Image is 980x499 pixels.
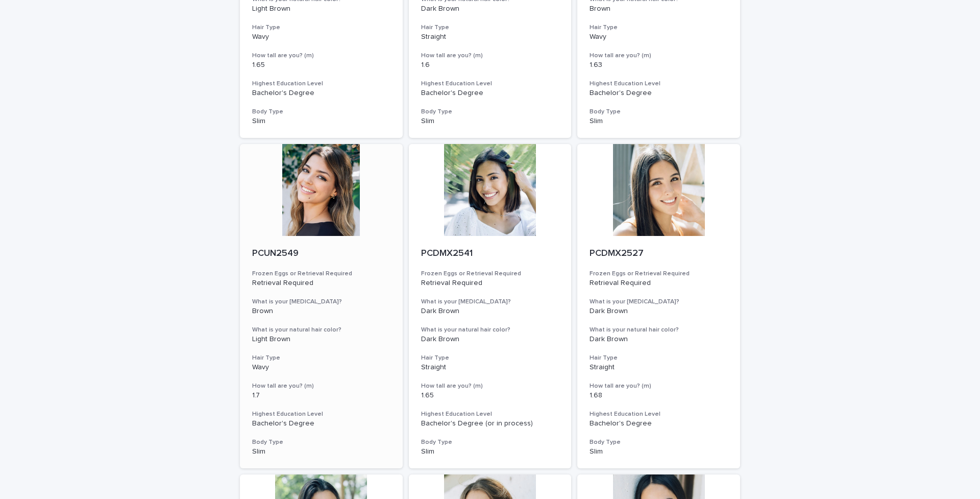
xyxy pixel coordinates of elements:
[590,248,728,259] p: PCDMX2527
[421,419,559,428] p: Bachelor's Degree (or in process)
[590,447,728,456] p: Slim
[421,108,559,116] h3: Body Type
[252,117,390,126] p: Slim
[252,248,390,259] p: PCUN2549
[421,5,559,13] p: Dark Brown
[252,80,390,88] h3: Highest Education Level
[421,80,559,88] h3: Highest Education Level
[590,33,728,41] p: Wavy
[421,270,559,278] h3: Frozen Eggs or Retrieval Required
[252,108,390,116] h3: Body Type
[590,117,728,126] p: Slim
[252,23,390,32] h3: Hair Type
[252,61,390,69] p: 1.65
[252,33,390,41] p: Wavy
[421,89,559,98] p: Bachelor's Degree
[252,382,390,390] h3: How tall are you? (m)
[421,279,559,288] p: Retrieval Required
[252,270,390,278] h3: Frozen Eggs or Retrieval Required
[240,144,403,468] a: PCUN2549Frozen Eggs or Retrieval RequiredRetrieval RequiredWhat is your [MEDICAL_DATA]?BrownWhat ...
[421,61,559,69] p: 1.6
[590,335,728,344] p: Dark Brown
[252,89,390,98] p: Bachelor's Degree
[590,108,728,116] h3: Body Type
[252,354,390,362] h3: Hair Type
[421,23,559,32] h3: Hair Type
[590,270,728,278] h3: Frozen Eggs or Retrieval Required
[590,391,728,400] p: 1.68
[252,438,390,446] h3: Body Type
[421,52,559,60] h3: How tall are you? (m)
[590,52,728,60] h3: How tall are you? (m)
[590,5,728,13] p: Brown
[421,438,559,446] h3: Body Type
[252,410,390,418] h3: Highest Education Level
[590,307,728,316] p: Dark Brown
[590,354,728,362] h3: Hair Type
[590,23,728,32] h3: Hair Type
[252,335,390,344] p: Light Brown
[252,279,390,288] p: Retrieval Required
[421,335,559,344] p: Dark Brown
[421,307,559,316] p: Dark Brown
[421,33,559,41] p: Straight
[421,447,559,456] p: Slim
[421,354,559,362] h3: Hair Type
[590,279,728,288] p: Retrieval Required
[421,298,559,306] h3: What is your [MEDICAL_DATA]?
[577,144,740,468] a: PCDMX2527Frozen Eggs or Retrieval RequiredRetrieval RequiredWhat is your [MEDICAL_DATA]?Dark Brow...
[421,326,559,334] h3: What is your natural hair color?
[590,363,728,372] p: Straight
[421,248,559,259] p: PCDMX2541
[409,144,572,468] a: PCDMX2541Frozen Eggs or Retrieval RequiredRetrieval RequiredWhat is your [MEDICAL_DATA]?Dark Brow...
[421,363,559,372] p: Straight
[252,298,390,306] h3: What is your [MEDICAL_DATA]?
[421,391,559,400] p: 1.65
[590,80,728,88] h3: Highest Education Level
[252,447,390,456] p: Slim
[252,419,390,428] p: Bachelor's Degree
[252,52,390,60] h3: How tall are you? (m)
[421,117,559,126] p: Slim
[590,382,728,390] h3: How tall are you? (m)
[252,363,390,372] p: Wavy
[590,438,728,446] h3: Body Type
[590,89,728,98] p: Bachelor's Degree
[252,5,390,13] p: Light Brown
[590,419,728,428] p: Bachelor's Degree
[421,382,559,390] h3: How tall are you? (m)
[252,307,390,316] p: Brown
[590,410,728,418] h3: Highest Education Level
[590,298,728,306] h3: What is your [MEDICAL_DATA]?
[590,326,728,334] h3: What is your natural hair color?
[252,326,390,334] h3: What is your natural hair color?
[252,391,390,400] p: 1.7
[421,410,559,418] h3: Highest Education Level
[590,61,728,69] p: 1.63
